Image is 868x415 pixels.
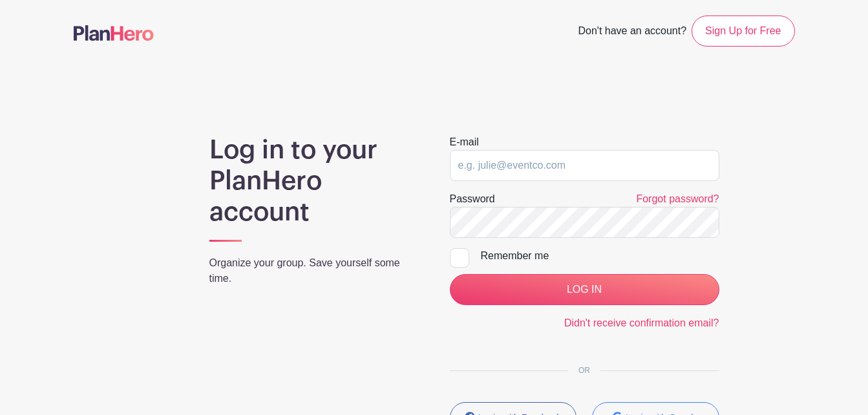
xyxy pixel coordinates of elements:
[450,274,719,305] input: LOG IN
[450,150,719,181] input: e.g. julie@eventco.com
[692,16,794,47] a: Sign Up for Free
[450,134,479,150] label: E-mail
[450,191,495,207] label: Password
[564,317,719,328] a: Didn't receive confirmation email?
[481,248,719,264] div: Remember me
[578,18,686,47] span: Don't have an account?
[636,193,719,204] a: Forgot password?
[209,134,419,228] h1: Log in to your PlanHero account
[74,25,154,41] img: logo-507f7623f17ff9eddc593b1ce0a138ce2505c220e1c5a4e2b4648c50719b7d32.svg
[568,366,600,375] span: OR
[209,255,419,286] p: Organize your group. Save yourself some time.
